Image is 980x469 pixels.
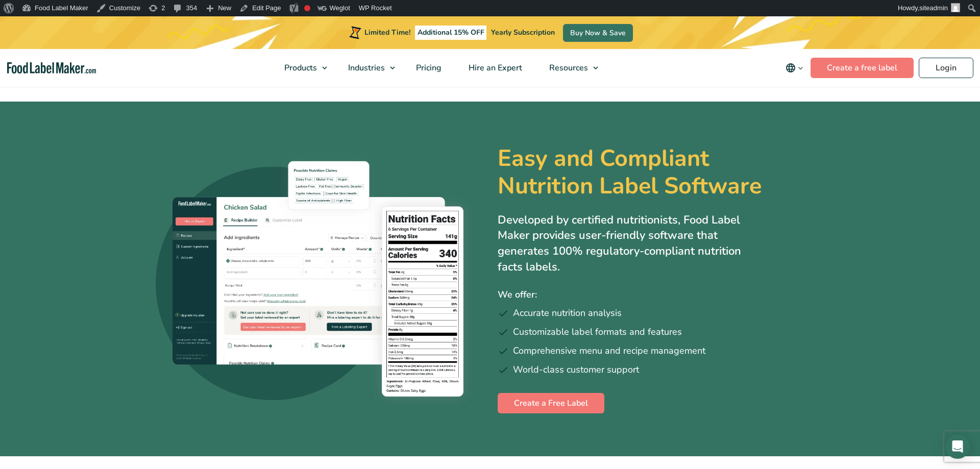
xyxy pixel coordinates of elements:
[919,4,948,12] span: siteadmin
[455,49,533,87] a: Hire an Expert
[919,58,973,78] a: Login
[513,325,682,339] span: Customizable label formats and features
[281,62,318,73] span: Products
[465,62,523,73] span: Hire an Expert
[498,393,604,413] a: Create a Free Label
[513,344,705,358] span: Comprehensive menu and recipe management
[513,363,639,377] span: World-class customer support
[415,26,487,40] span: Additional 15% OFF
[498,145,801,200] h1: Easy and Compliant Nutrition Label Software
[536,49,603,87] a: Resources
[335,49,400,87] a: Industries
[513,306,622,320] span: Accurate nutrition analysis
[491,28,555,37] span: Yearly Subscription
[304,5,310,11] div: Needs improvement
[563,24,633,42] a: Buy Now & Save
[364,28,410,37] span: Limited Time!
[498,287,824,302] p: We offer:
[811,58,914,78] a: Create a free label
[271,49,332,87] a: Products
[546,62,589,73] span: Resources
[413,62,443,73] span: Pricing
[345,62,386,73] span: Industries
[945,434,970,459] div: Open Intercom Messenger
[403,49,453,87] a: Pricing
[498,212,763,275] p: Developed by certified nutritionists, Food Label Maker provides user-friendly software that gener...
